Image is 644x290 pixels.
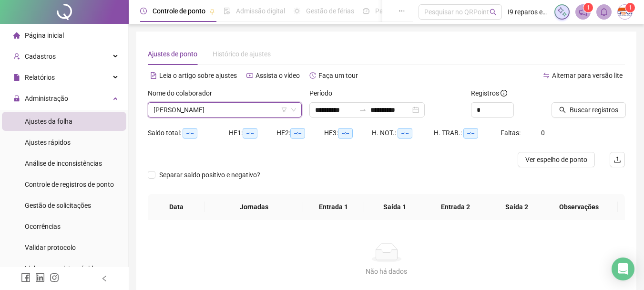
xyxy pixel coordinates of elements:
[13,32,20,39] span: home
[552,72,623,79] span: Alternar para versão lite
[25,202,91,209] span: Gestão de solicitações
[25,74,55,81] span: Relatórios
[359,106,367,114] span: to
[398,128,412,139] span: --:--
[338,128,353,139] span: --:--
[35,273,45,282] span: linkedin
[540,194,618,220] th: Observações
[224,8,230,14] span: file-done
[25,118,72,125] span: Ajustes da folha
[618,5,632,19] img: 90218
[290,128,305,139] span: --:--
[183,128,197,139] span: --:--
[612,258,634,280] div: Open Intercom Messenger
[229,128,276,139] div: HE 1:
[364,194,425,220] th: Saída 1
[508,7,549,17] span: I9 reparos em Containers
[490,9,497,16] span: search
[25,181,114,188] span: Controle de registros de ponto
[625,3,635,12] sup: Atualize o seu contato no menu Meus Dados
[613,156,621,163] span: upload
[148,50,197,58] span: Ajustes de ponto
[629,4,632,11] span: 1
[309,88,338,98] label: Período
[150,72,157,79] span: file-text
[600,8,608,16] span: bell
[213,50,271,58] span: Histórico de ajustes
[13,74,20,81] span: file
[159,266,613,277] div: Não há dados
[13,95,20,102] span: lock
[463,128,478,139] span: --:--
[25,32,64,39] span: Página inicial
[559,107,566,113] span: search
[579,8,587,16] span: notification
[583,3,593,12] sup: 1
[552,102,626,118] button: Buscar registros
[25,139,71,146] span: Ajustes rápidos
[570,105,618,115] span: Buscar registros
[148,128,229,139] div: Saldo total:
[309,72,316,79] span: history
[148,194,204,220] th: Data
[303,194,364,220] th: Entrada 1
[209,9,215,14] span: pushpin
[246,72,253,79] span: youtube
[25,160,102,167] span: Análise de inconsistências
[25,95,68,102] span: Administração
[294,8,300,14] span: sun
[25,223,61,230] span: Ocorrências
[25,244,76,251] span: Validar protocolo
[306,7,354,15] span: Gestão de férias
[148,88,218,98] label: Nome do colaborador
[372,128,434,139] div: H. NOT.:
[548,202,610,212] span: Observações
[501,90,507,97] span: info-circle
[50,273,59,282] span: instagram
[291,107,296,113] span: down
[518,152,595,167] button: Ver espelho de ponto
[21,273,31,282] span: facebook
[276,128,324,139] div: HE 2:
[486,194,547,220] th: Saída 2
[543,72,550,79] span: swap
[359,106,367,114] span: swap-right
[243,128,257,139] span: --:--
[541,129,545,137] span: 0
[155,170,264,180] span: Separar saldo positivo e negativo?
[557,7,567,17] img: sparkle-icon.fc2bf0ac1784a2077858766a79e2daf3.svg
[281,107,287,113] span: filter
[501,129,522,137] span: Faltas:
[153,103,296,117] span: LEONARDO DA SILVA MELO
[425,194,486,220] th: Entrada 2
[399,8,405,14] span: ellipsis
[25,53,56,60] span: Cadastros
[471,88,507,98] span: Registros
[153,7,205,15] span: Controle de ponto
[159,72,237,79] span: Leia o artigo sobre ajustes
[434,128,501,139] div: H. TRAB.:
[525,154,587,165] span: Ver espelho de ponto
[256,72,300,79] span: Assista o vídeo
[101,275,108,282] span: left
[204,194,303,220] th: Jornadas
[25,265,97,272] span: Link para registro rápido
[324,128,372,139] div: HE 3:
[587,4,590,11] span: 1
[318,72,358,79] span: Faça um tour
[375,7,412,15] span: Painel do DP
[363,8,369,14] span: dashboard
[140,8,147,14] span: clock-circle
[13,53,20,60] span: user-add
[236,7,285,15] span: Admissão digital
